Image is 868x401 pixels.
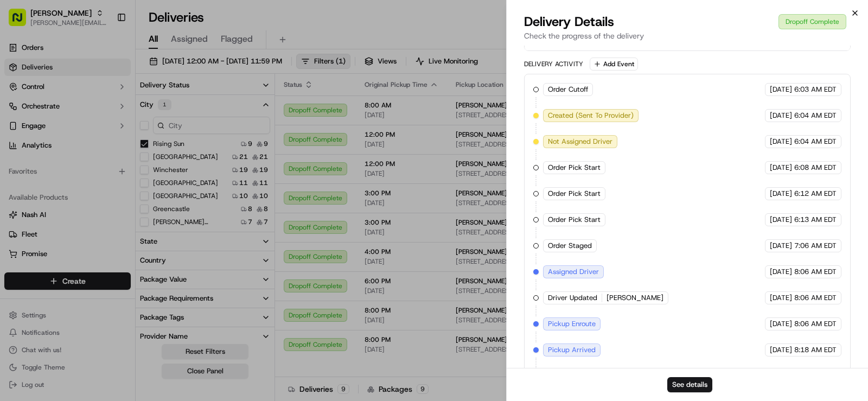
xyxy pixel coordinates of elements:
[11,43,197,61] p: Welcome 👋
[548,85,588,94] span: Order Cutoff
[548,111,634,120] span: Created (Sent To Provider)
[184,107,197,120] button: Start new chat
[770,137,792,147] span: [DATE]
[794,241,837,251] span: 7:06 AM EDT
[770,241,792,251] span: [DATE]
[794,293,837,303] span: 8:06 AM EDT
[548,319,596,329] span: Pickup Enroute
[92,158,100,167] div: 💻
[770,267,792,277] span: [DATE]
[103,157,174,168] span: API Documentation
[524,13,614,30] span: Delivery Details
[548,345,596,355] span: Pickup Arrived
[22,157,83,168] span: Knowledge Base
[108,184,131,192] span: Pylon
[794,163,837,173] span: 6:08 AM EDT
[11,158,20,167] div: 📗
[548,267,599,277] span: Assigned Driver
[524,60,583,68] div: Delivery Activity
[770,345,792,355] span: [DATE]
[770,319,792,329] span: [DATE]
[590,58,638,71] button: Add Event
[37,114,137,123] div: We're available if you need us!
[794,345,837,355] span: 8:18 AM EDT
[770,189,792,199] span: [DATE]
[7,153,87,173] a: 📗Knowledge Base
[794,85,837,94] span: 6:03 AM EDT
[794,111,837,120] span: 6:04 AM EDT
[667,377,712,392] button: See details
[794,319,837,329] span: 8:06 AM EDT
[548,293,597,303] span: Driver Updated
[770,111,792,120] span: [DATE]
[37,104,178,114] div: Start new chat
[76,183,131,192] a: Powered byPylon
[607,293,663,303] span: [PERSON_NAME]
[548,241,592,251] span: Order Staged
[770,85,792,94] span: [DATE]
[548,189,601,199] span: Order Pick Start
[770,215,792,225] span: [DATE]
[794,215,837,225] span: 6:13 AM EDT
[524,30,851,41] p: Check the progress of the delivery
[794,189,837,199] span: 6:12 AM EDT
[548,163,601,173] span: Order Pick Start
[794,267,837,277] span: 8:06 AM EDT
[11,11,33,33] img: Nash
[11,104,30,123] img: 1736555255976-a54dd68f-1ca7-489b-9aae-adbdc363a1c4
[548,137,612,147] span: Not Assigned Driver
[794,137,837,147] span: 6:04 AM EDT
[87,153,178,173] a: 💻API Documentation
[548,215,601,225] span: Order Pick Start
[28,70,195,81] input: Got a question? Start typing here...
[770,163,792,173] span: [DATE]
[770,293,792,303] span: [DATE]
